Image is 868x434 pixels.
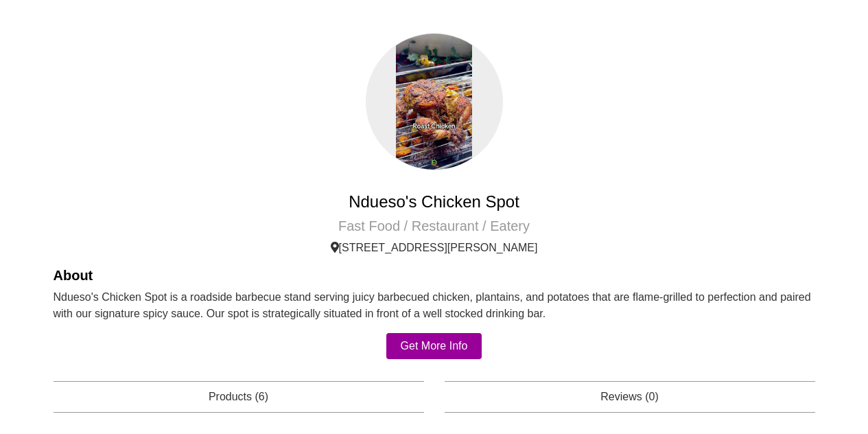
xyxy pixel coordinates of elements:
p: Products (6) [54,381,424,413]
p: Reviews (0) [445,381,815,413]
h4: Ndueso's Chicken Spot [54,192,815,212]
p: [STREET_ADDRESS][PERSON_NAME] [54,240,815,256]
h5: Fast Food / Restaurant / Eatery [54,218,815,234]
img: logo [366,33,503,170]
a: Get More Info [386,333,482,359]
p: Ndueso's Chicken Spot is a roadside barbecue stand serving juicy barbecued chicken, plantains, an... [54,289,815,322]
b: About [54,268,93,283]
